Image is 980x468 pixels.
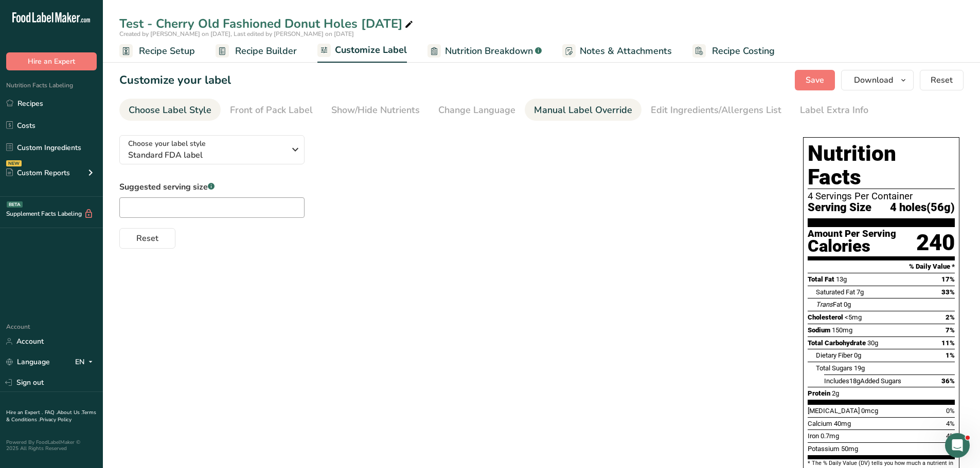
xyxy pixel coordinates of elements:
[844,301,851,308] span: 0g
[845,313,862,321] span: <5mg
[562,40,672,63] a: Notes & Attachments
[6,52,97,70] button: Hire an Expert
[861,407,878,415] span: 0mcg
[331,103,420,117] div: Show/Hide Nutrients
[808,420,832,427] span: Calcium
[854,364,865,372] span: 19g
[816,301,833,308] i: Trans
[946,432,955,440] span: 4%
[808,275,834,283] span: Total Fat
[216,40,297,63] a: Recipe Builder
[808,326,830,334] span: Sodium
[832,389,839,397] span: 2g
[40,416,72,423] a: Privacy Policy
[6,353,50,371] a: Language
[832,326,852,334] span: 150mg
[75,356,97,368] div: EN
[808,445,840,453] span: Potassium
[806,74,824,86] span: Save
[945,433,970,458] iframe: Intercom live chat
[7,201,23,208] div: BETA
[808,191,955,201] div: 4 Servings Per Container
[119,135,305,164] button: Choose your label style Standard FDA label
[808,313,843,321] span: Cholesterol
[6,409,43,416] a: Hire an Expert .
[941,377,955,385] span: 36%
[857,288,864,296] span: 7g
[849,377,860,385] span: 18g
[816,301,842,308] span: Fat
[808,201,871,214] span: Serving Size
[335,43,407,57] span: Customize Label
[808,432,819,440] span: Iron
[445,44,533,58] span: Nutrition Breakdown
[854,74,893,86] span: Download
[427,40,542,63] a: Nutrition Breakdown
[816,288,855,296] span: Saturated Fat
[854,351,861,359] span: 0g
[6,439,97,452] div: Powered By FoodLabelMaker © 2025 All Rights Reserved
[841,445,858,453] span: 50mg
[139,44,195,58] span: Recipe Setup
[931,74,953,86] span: Reset
[317,39,407,63] a: Customize Label
[128,138,206,149] span: Choose your label style
[946,420,955,427] span: 4%
[808,239,896,254] div: Calories
[916,229,955,256] div: 240
[941,275,955,283] span: 17%
[800,103,868,117] div: Label Extra Info
[808,260,955,273] section: % Daily Value *
[119,72,231,89] h1: Customize your label
[941,288,955,296] span: 33%
[824,377,901,385] span: Includes Added Sugars
[119,181,305,193] label: Suggested serving size
[128,149,285,161] span: Standard FDA label
[119,30,354,38] span: Created by [PERSON_NAME] on [DATE], Last edited by [PERSON_NAME] on [DATE]
[119,40,195,63] a: Recipe Setup
[890,201,955,214] span: 4 holes(56g)
[941,339,955,347] span: 11%
[808,339,866,347] span: Total Carbohydrate
[834,420,851,427] span: 40mg
[230,103,313,117] div: Front of Pack Label
[808,229,896,239] div: Amount Per Serving
[129,103,211,117] div: Choose Label Style
[808,389,830,397] span: Protein
[712,44,775,58] span: Recipe Costing
[119,14,415,33] div: Test - Cherry Old Fashioned Donut Holes [DATE]
[651,103,781,117] div: Edit Ingredients/Allergens List
[946,407,955,415] span: 0%
[920,70,964,90] button: Reset
[692,40,775,63] a: Recipe Costing
[808,407,860,415] span: [MEDICAL_DATA]
[808,142,955,189] h1: Nutrition Facts
[6,160,22,166] div: NEW
[534,103,632,117] div: Manual Label Override
[6,409,96,423] a: Terms & Conditions .
[57,409,82,416] a: About Us .
[821,432,839,440] span: 0.7mg
[45,409,57,416] a: FAQ .
[867,339,878,347] span: 30g
[836,275,847,283] span: 13g
[946,313,955,321] span: 2%
[841,70,914,90] button: Download
[795,70,835,90] button: Save
[946,326,955,334] span: 7%
[235,44,297,58] span: Recipe Builder
[136,232,158,245] span: Reset
[946,351,955,359] span: 1%
[6,167,70,178] div: Custom Reports
[580,44,672,58] span: Notes & Attachments
[816,351,852,359] span: Dietary Fiber
[119,228,175,249] button: Reset
[438,103,515,117] div: Change Language
[816,364,852,372] span: Total Sugars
